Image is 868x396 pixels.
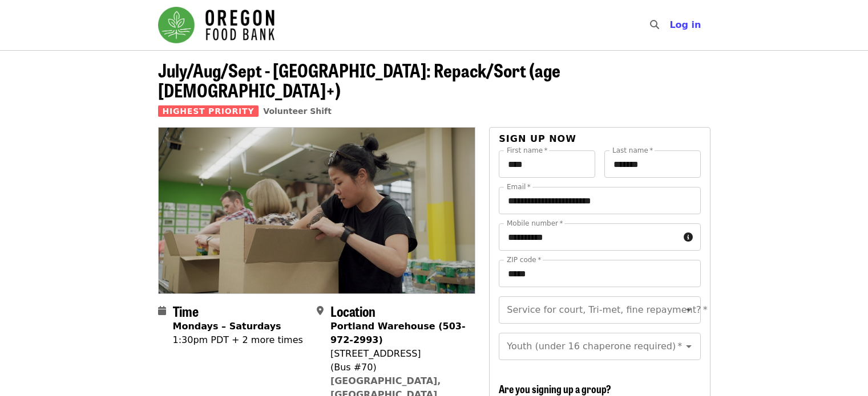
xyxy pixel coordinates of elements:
[650,19,659,30] i: search icon
[159,128,475,293] img: July/Aug/Sept - Portland: Repack/Sort (age 8+) organized by Oregon Food Bank
[158,105,259,117] span: Highest Priority
[507,147,548,154] label: First name
[669,19,701,30] span: Log in
[499,381,611,396] span: Are you signing up a group?
[507,256,541,263] label: ZIP code
[158,56,560,103] span: July/Aug/Sept - [GEOGRAPHIC_DATA]: Repack/Sort (age [DEMOGRAPHIC_DATA]+)
[660,14,710,36] button: Log in
[173,333,303,347] div: 1:30pm PDT + 2 more times
[604,150,701,178] input: Last name
[612,147,653,154] label: Last name
[158,7,274,43] img: Oregon Food Bank - Home
[681,302,697,318] button: Open
[173,301,199,321] span: Time
[507,183,531,190] label: Email
[499,260,700,287] input: ZIP code
[330,301,376,321] span: Location
[507,220,563,227] label: Mobile number
[263,107,332,116] a: Volunteer Shift
[158,305,166,316] i: calendar icon
[317,305,324,316] i: map-marker-alt icon
[330,361,466,374] div: (Bus #70)
[499,133,576,144] span: Sign up now
[330,321,466,345] strong: Portland Warehouse (503-972-2993)
[499,150,595,178] input: First name
[499,223,679,251] input: Mobile number
[666,11,675,39] input: Search
[499,187,700,214] input: Email
[173,321,281,332] strong: Mondays – Saturdays
[681,338,697,354] button: Open
[330,347,466,361] div: [STREET_ADDRESS]
[684,232,693,243] i: circle-info icon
